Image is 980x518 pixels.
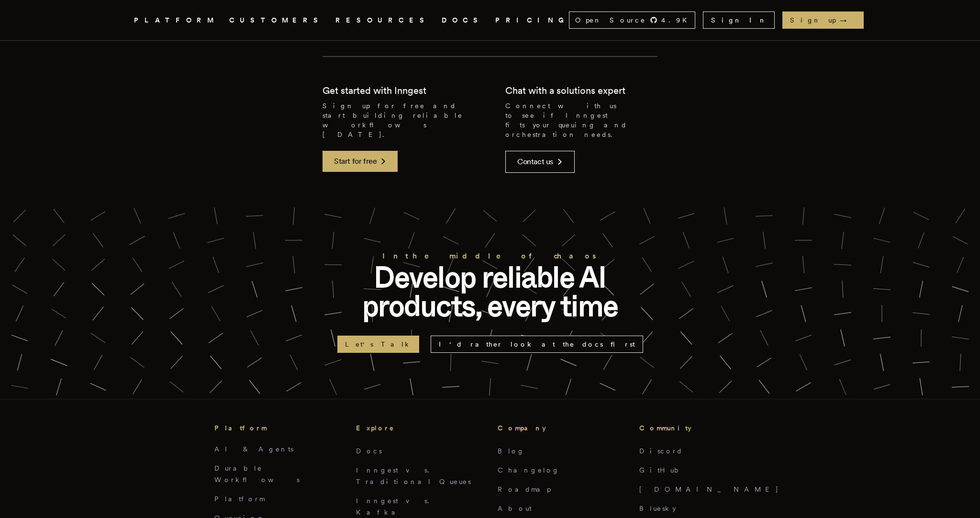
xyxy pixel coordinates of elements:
[498,485,551,493] a: Roadmap
[639,485,779,493] a: [DOMAIN_NAME]
[431,336,643,353] a: I'd rather look at the docs first
[337,249,643,263] h2: In the middle of chaos
[703,11,775,29] a: Sign In
[639,505,676,512] a: Bluesky
[214,445,293,453] a: AI & Agents
[337,336,419,353] a: Let's Talk
[575,15,646,25] span: Open Source
[495,14,569,26] a: PRICING
[498,447,525,455] a: Blog
[505,84,625,97] h2: Chat with a solutions expert
[214,464,300,484] a: Durable Workflows
[840,15,856,25] span: →
[214,422,341,434] h3: Platform
[214,495,265,503] a: Platform
[323,101,475,139] p: Sign up for free and start building reliable workflows [DATE].
[498,422,624,434] h3: Company
[639,466,685,474] a: GitHub
[661,15,693,25] span: 4.9 K
[229,14,324,26] a: CUSTOMERS
[356,422,482,434] h3: Explore
[356,466,471,485] a: Inngest vs. Traditional Queues
[442,14,484,26] a: DOCS
[356,447,382,455] a: Docs
[335,14,430,26] button: RESOURCES
[498,466,560,474] a: Changelog
[356,497,435,516] a: Inngest vs. Kafka
[134,14,218,26] button: PLATFORM
[337,263,643,320] p: Develop reliable AI products, every time
[639,447,683,455] a: Discord
[782,11,864,29] a: Sign up
[639,422,766,434] h3: Community
[323,151,398,172] a: Start for free
[505,151,575,173] a: Contact us
[505,101,657,139] p: Connect with us to see if Inngest fits your queuing and orchestration needs.
[498,505,532,512] a: About
[323,84,426,97] h2: Get started with Inngest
